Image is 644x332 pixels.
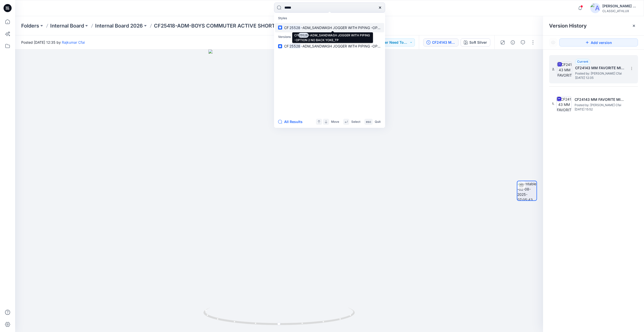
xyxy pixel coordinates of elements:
[602,3,638,9] div: [PERSON_NAME] Cfai
[275,14,384,23] p: Styles
[575,108,625,111] span: [DATE] 15:52
[289,25,301,31] mark: 25528
[275,32,384,42] p: Versions
[552,102,554,106] span: 1.
[461,38,490,46] button: Soft Silver
[289,43,301,49] mark: 25528
[590,3,600,13] img: avatar
[351,119,360,125] p: Select
[556,96,572,111] img: CF24143 MM FAVORITE MIX MEDIA JACKET
[423,38,459,46] button: CF24143 MM FAVORITE MIX MEDIA JACKET
[632,24,636,28] button: Close
[366,119,371,125] p: esc
[575,76,626,80] span: [DATE] 12:35
[575,65,626,71] h5: CF24143 MM FAVORITE MIX MEDIA JACKET
[21,22,39,29] a: Folders
[557,62,572,77] img: CF24143 MM FAVORITE MIX MEDIA JACKET
[432,40,455,45] div: CF24143 MM FAVORITE MIX MEDIA JACKET
[284,26,289,30] span: CF
[21,40,85,45] span: Posted [DATE] 12:35 by
[575,103,625,108] span: Posted by: Rajkumar Cfai
[559,38,638,46] button: Add version
[275,23,384,32] a: CF25528-ADM_SANDWASH JOGGER WITH PIPING -OPTION 2 NO BACK YOKE_TP
[95,22,143,29] a: Internal Board 2026
[577,60,588,63] span: Current
[331,119,339,125] p: Move
[549,23,587,29] span: Version History
[278,119,306,125] button: All Results
[552,67,555,72] span: 2.
[575,97,625,103] h5: CF24143 MM FAVORITE MIX MEDIA JACKET
[375,119,381,125] p: Quit
[62,40,85,44] a: Rajkumar Cfai
[509,38,517,46] button: Details
[301,44,422,48] span: -ADM_SANDWASH JOGGER WITH PIPING -OPTION 2 NO BACK YOKE_TP
[549,38,557,46] button: Show Hidden Versions
[284,44,289,48] span: CF
[275,41,384,51] a: CF25528-ADM_SANDWASH JOGGER WITH PIPING -OPTION 2 NO BACK YOKE_TP
[517,181,536,200] img: turntable-02-08-2025-07:05:43
[602,9,638,13] div: CLASSIC_ATHLUX
[50,22,84,29] a: Internal Board
[469,40,487,45] div: Soft Silver
[575,71,626,76] span: Posted by: Rajkumar Cfai
[301,26,422,30] span: -ADM_SANDWASH JOGGER WITH PIPING -OPTION 2 NO BACK YOKE_TP
[154,22,275,29] p: CF25418-ADM-BOYS COMMUTER ACTIVE SHORT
